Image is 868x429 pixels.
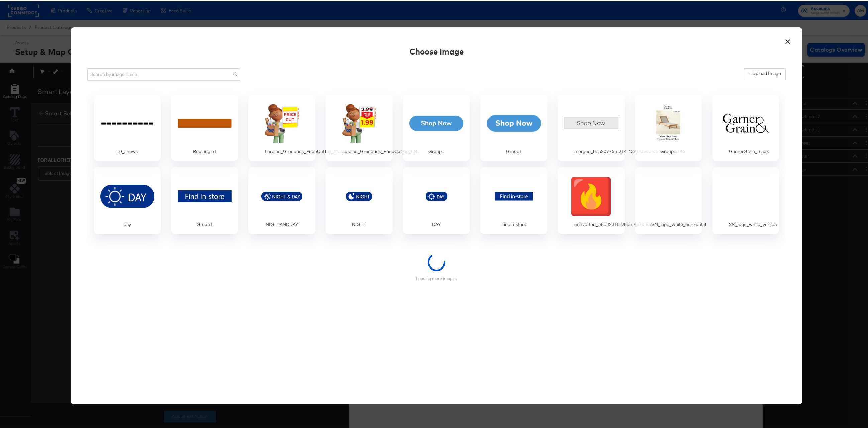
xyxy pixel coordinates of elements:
[574,220,689,226] div: converted_58c32315-98dc-487d-8a0b-0095c081d88f
[326,166,393,233] div: NIGHT
[94,166,161,233] div: day
[729,147,769,153] div: GarnerGrain_Black
[782,33,794,45] button: ×
[87,67,240,79] input: Search by image name
[635,93,702,160] div: Group1
[652,147,685,153] div: Group1
[188,220,221,226] div: Group1
[342,220,376,226] div: NIGHT
[480,166,547,233] div: Findin-store
[712,166,779,233] div: SM_logo_white_vertical
[409,44,464,56] div: Choose Image
[248,93,315,160] div: Loraine_Groceries_PriceCutTag_ENT
[558,93,625,160] div: merged_bca20776-c214-4391-b5dc-e54e4579e746
[558,166,625,233] div: converted_58c32315-98dc-487d-8a0b-0095c081d88f
[403,93,470,160] div: Group1
[480,93,547,160] div: Group1
[111,220,144,226] div: day
[171,166,238,233] div: Group1
[749,69,781,75] label: + Upload Image
[188,147,221,153] div: Rectangle1
[574,147,685,153] div: merged_bca20776-c214-4391-b5dc-e54e4579e746
[635,166,702,233] div: SM_logo_white_horizontal
[497,220,531,226] div: Findin-store
[265,147,342,153] div: Loraine_Groceries_PriceCutTag_ENT
[416,275,457,280] div: Loading more images
[744,67,786,79] button: + Upload Image
[111,147,144,153] div: 10_shows
[342,147,419,153] div: Loraine_Groceries_PriceCutTag_ENT
[403,166,470,233] div: DAY
[326,93,393,160] div: Loraine_Groceries_PriceCutTag_ENT
[94,93,161,160] div: 10_shows
[265,220,299,226] div: NIGHTANDDAY
[497,147,531,153] div: Group1
[712,93,779,160] div: GarnerGrain_Black
[420,220,453,226] div: DAY
[171,93,238,160] div: Rectangle1
[652,220,706,226] div: SM_logo_white_horizontal
[420,147,453,153] div: Group1
[729,220,778,226] div: SM_logo_white_vertical
[248,166,315,233] div: NIGHTANDDAY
